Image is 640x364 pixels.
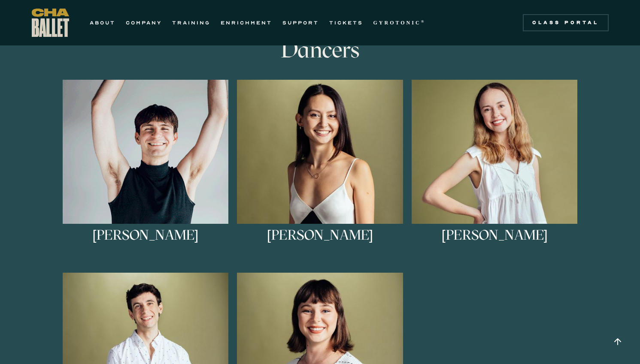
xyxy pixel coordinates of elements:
[329,18,363,28] a: TICKETS
[421,19,426,24] sup: ®
[373,20,421,26] strong: GYROTONIC
[181,37,460,63] h3: Dancers
[523,14,609,31] a: Class Portal
[412,80,578,260] a: [PERSON_NAME]
[442,228,548,256] h3: [PERSON_NAME]
[32,9,69,37] a: home
[237,80,403,260] a: [PERSON_NAME]
[63,80,229,260] a: [PERSON_NAME]
[221,18,272,28] a: ENRICHMENT
[373,18,426,28] a: GYROTONIC®
[90,18,115,28] a: ABOUT
[282,18,319,28] a: SUPPORT
[92,228,198,256] h3: [PERSON_NAME]
[267,228,373,256] h3: [PERSON_NAME]
[528,19,604,26] div: Class Portal
[172,18,210,28] a: TRAINING
[126,18,162,28] a: COMPANY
